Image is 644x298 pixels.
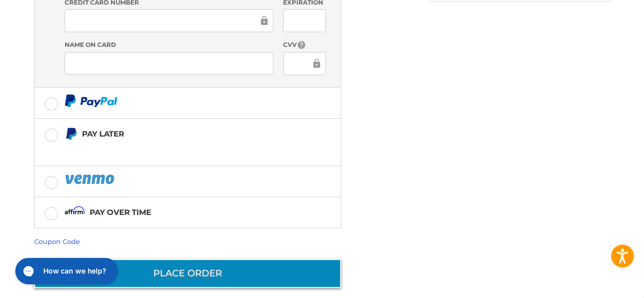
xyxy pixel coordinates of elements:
[65,145,277,153] iframe: PayPal Message 2
[34,237,80,246] a: Coupon Code
[82,125,277,142] div: Pay Later
[34,259,341,288] button: Place Order
[65,173,117,185] img: PayPal icon
[65,127,77,140] img: Pay Later icon
[283,40,325,50] label: CVV
[65,206,85,219] img: Affirm icon
[10,254,121,288] iframe: Gorgias live chat messenger
[90,204,151,221] div: Pay over time
[65,40,273,49] label: Name on Card
[65,94,118,107] img: PayPal icon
